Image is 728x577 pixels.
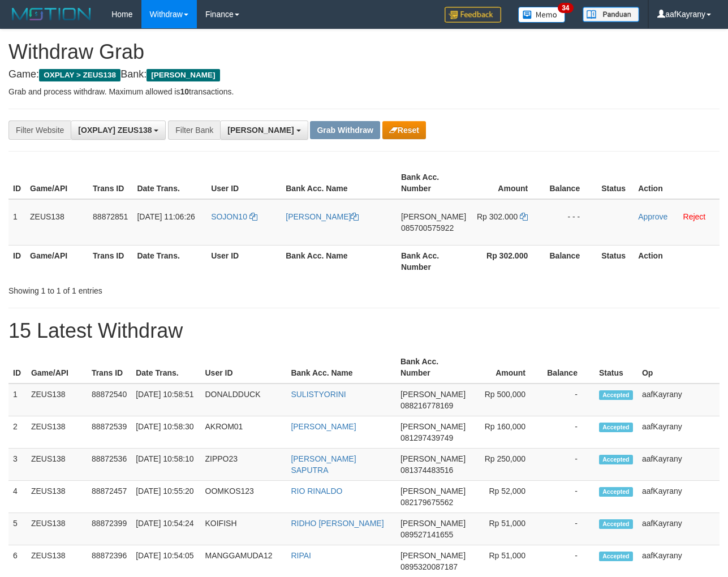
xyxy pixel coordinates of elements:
th: ID [8,351,27,384]
p: Grab and process withdraw. Maximum allowed is transactions. [8,86,720,97]
span: Accepted [599,552,633,561]
td: aafKayrany [637,384,720,416]
th: Status [595,351,637,384]
th: Action [634,167,720,199]
a: Reject [683,212,706,221]
span: Copy 082179675562 to clipboard [400,498,453,507]
td: aafKayrany [637,449,720,481]
span: Accepted [599,487,633,497]
a: SULISTYORINI [291,390,346,399]
th: User ID [206,245,281,277]
span: Copy 081374483516 to clipboard [400,466,453,475]
td: - - - [545,199,597,246]
a: RIDHO [PERSON_NAME] [291,519,384,528]
h4: Game: Bank: [8,69,720,80]
span: [PERSON_NAME] [400,422,466,431]
button: [OXPLAY] ZEUS138 [71,120,166,140]
th: Rp 302.000 [471,245,545,277]
span: [PERSON_NAME] [400,486,466,496]
div: Filter Website [8,120,71,140]
td: [DATE] 10:58:51 [131,384,200,416]
td: AKROM01 [201,416,287,449]
td: Rp 500,000 [470,384,542,416]
td: 88872539 [87,416,131,449]
button: Reset [382,121,426,139]
span: OXPLAY > ZEUS138 [39,69,120,81]
a: Approve [638,212,667,221]
span: [PERSON_NAME] [401,212,466,221]
th: Bank Acc. Number [397,245,471,277]
td: 88872540 [87,384,131,416]
th: User ID [201,351,287,384]
td: Rp 160,000 [470,416,542,449]
td: 88872457 [87,481,131,513]
td: - [542,481,595,513]
a: [PERSON_NAME] [286,212,359,221]
th: Date Trans. [132,245,206,277]
span: [PERSON_NAME] [227,126,294,135]
td: [DATE] 10:55:20 [131,481,200,513]
a: RIO RINALDO [291,486,342,496]
span: Accepted [599,519,633,529]
td: 2 [8,416,27,449]
td: 1 [8,199,25,246]
th: Balance [545,245,597,277]
td: aafKayrany [637,416,720,449]
span: Copy 089527141655 to clipboard [400,530,453,539]
th: Bank Acc. Number [397,167,471,199]
td: ZEUS138 [27,416,87,449]
td: Rp 51,000 [470,513,542,545]
td: [DATE] 10:58:10 [131,449,200,481]
span: [PERSON_NAME] [400,519,466,528]
strong: 10 [180,87,189,96]
span: Accepted [599,423,633,432]
span: 88872851 [93,212,128,221]
th: Date Trans. [132,167,206,199]
img: panduan.png [583,7,639,22]
th: Status [597,167,634,199]
td: ZEUS138 [25,199,88,246]
span: Accepted [599,390,633,400]
th: ID [8,167,25,199]
th: Trans ID [88,167,132,199]
div: Filter Bank [168,120,220,140]
span: [PERSON_NAME] [400,454,466,463]
th: Amount [471,167,545,199]
span: 34 [558,3,573,13]
td: 88872399 [87,513,131,545]
a: Copy 302000 to clipboard [520,212,528,221]
th: Action [634,245,720,277]
td: DONALDDUCK [201,384,287,416]
td: [DATE] 10:58:30 [131,416,200,449]
td: 88872536 [87,449,131,481]
th: Game/API [27,351,87,384]
span: [OXPLAY] ZEUS138 [78,126,152,135]
td: 5 [8,513,27,545]
td: KOIFISH [201,513,287,545]
span: Copy 088216778169 to clipboard [400,401,453,410]
th: Bank Acc. Name [281,245,397,277]
th: Bank Acc. Name [286,351,396,384]
td: ZIPPO23 [201,449,287,481]
td: - [542,513,595,545]
img: MOTION_logo.png [8,6,94,23]
span: Copy 0895320087187 to clipboard [400,562,458,571]
td: ZEUS138 [27,481,87,513]
th: Trans ID [88,245,132,277]
th: Amount [470,351,542,384]
td: - [542,384,595,416]
td: [DATE] 10:54:24 [131,513,200,545]
th: Game/API [25,245,88,277]
th: Game/API [25,167,88,199]
th: Balance [542,351,595,384]
span: Copy 081297439749 to clipboard [400,433,453,442]
th: Status [597,245,634,277]
a: SOJON10 [211,212,257,221]
td: 3 [8,449,27,481]
td: Rp 52,000 [470,481,542,513]
span: SOJON10 [211,212,247,221]
a: [PERSON_NAME] SAPUTRA [291,454,356,475]
th: Balance [545,167,597,199]
th: Bank Acc. Name [281,167,397,199]
button: [PERSON_NAME] [220,120,308,140]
